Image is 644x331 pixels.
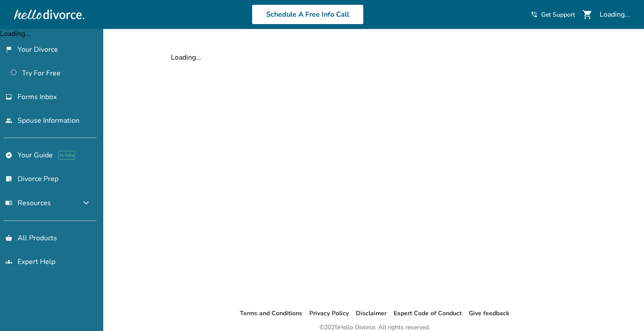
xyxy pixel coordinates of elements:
[5,46,12,53] span: flag_2
[171,53,579,62] div: Loading...
[5,175,12,182] span: list_alt_check
[58,151,75,160] span: AI beta
[309,309,349,317] a: Privacy Policy
[531,11,538,18] span: phone_in_talk
[356,308,387,319] li: Disclaimer
[469,308,510,319] li: Give feedback
[81,198,91,208] span: expand_more
[582,9,593,20] span: shopping_cart
[5,93,12,100] span: inbox
[5,152,12,159] span: explore
[240,309,302,317] a: Terms and Conditions
[600,10,630,19] div: Loading...
[18,92,57,102] span: Forms Inbox
[531,11,575,19] a: phone_in_talkGet Support
[541,11,575,19] span: Get Support
[5,117,12,124] span: people
[5,235,12,242] span: shopping_basket
[5,199,12,206] span: menu_book
[5,258,12,265] span: groups
[5,198,51,208] span: Resources
[394,309,462,317] a: Expert Code of Conduct
[252,4,364,25] a: Schedule A Free Info Call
